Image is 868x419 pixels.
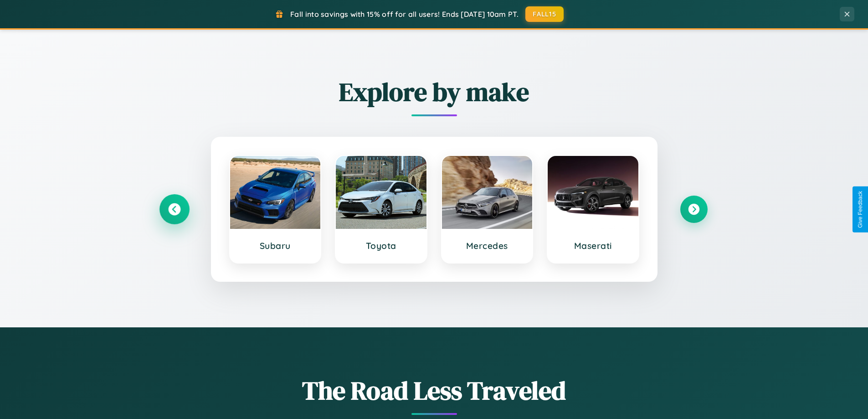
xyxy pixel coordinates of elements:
[290,10,519,19] span: Fall into savings with 15% off for all users! Ends [DATE] 10am PT.
[857,191,863,228] div: Give Feedback
[525,6,564,22] button: FALL15
[161,373,708,408] h1: The Road Less Traveled
[239,240,312,251] h3: Subaru
[451,240,524,251] h3: Mercedes
[557,240,629,251] h3: Maserati
[161,74,708,109] h2: Explore by make
[345,240,417,251] h3: Toyota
